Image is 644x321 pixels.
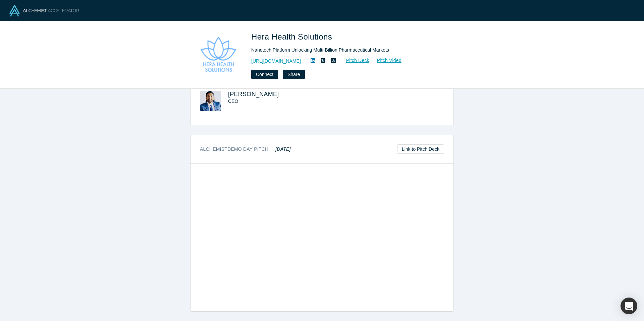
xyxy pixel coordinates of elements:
img: Hera Health Solutions's Logo [195,31,242,78]
button: Connect [251,70,278,79]
img: Idicula Mathew's Profile Image [200,91,221,111]
em: [DATE] [275,146,290,152]
button: Share [283,70,305,79]
span: Hera Health Solutions [251,32,334,41]
span: CEO [228,99,238,104]
a: Pitch Video [370,57,402,64]
a: Pitch Deck [339,57,370,64]
a: [URL][DOMAIN_NAME] [251,58,301,65]
img: Alchemist Logo [9,5,79,16]
div: Nanotech Platform Unlocking Multi-Billion Pharmaceutical Markets [251,47,439,54]
a: [PERSON_NAME] [228,91,279,98]
a: Link to Pitch Deck [397,144,444,154]
h3: Alchemist Demo Day Pitch [200,146,291,153]
iframe: To enrich screen reader interactions, please activate Accessibility in Grammarly extension settings [191,164,453,311]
